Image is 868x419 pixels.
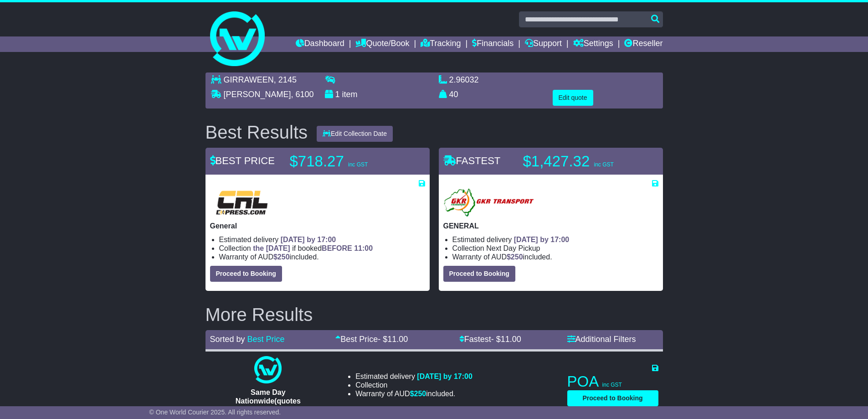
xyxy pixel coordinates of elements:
[210,266,282,282] button: Proceed to Booking
[348,161,368,168] span: inc GST
[247,335,285,344] a: Best Price
[452,235,658,244] li: Estimated delivery
[449,75,479,84] span: 2.96032
[514,236,570,243] span: [DATE] by 17:00
[443,155,501,166] span: FASTEST
[443,222,658,230] p: GENERAL
[210,335,245,344] span: Sorted by
[273,253,290,261] span: $
[219,244,425,253] li: Collection
[355,36,409,52] a: Quote/Book
[567,335,636,344] a: Additional Filters
[567,390,658,406] button: Proceed to Booking
[277,253,290,261] span: 250
[254,356,282,383] img: One World Courier: Same Day Nationwide(quotes take 0.5-1 hour)
[486,244,540,252] span: Next Day Pickup
[281,236,336,243] span: [DATE] by 17:00
[354,244,373,252] span: 11:00
[459,335,521,344] a: Fastest- $11.00
[335,90,340,99] span: 1
[421,36,461,52] a: Tracking
[472,36,514,52] a: Financials
[224,90,291,99] span: [PERSON_NAME]
[355,381,473,389] li: Collection
[290,152,404,171] p: $718.27
[417,372,473,380] span: [DATE] by 17:00
[449,90,458,99] span: 40
[378,335,408,344] span: - $
[410,390,426,398] span: $
[205,305,663,325] h2: More Results
[210,222,425,230] p: General
[624,36,663,52] a: Reseller
[452,253,658,261] li: Warranty of AUD included.
[443,266,515,282] button: Proceed to Booking
[253,244,290,252] span: the [DATE]
[355,389,473,398] li: Warranty of AUD included.
[291,90,314,99] span: , 6100
[387,335,408,344] span: 11.00
[342,90,358,99] span: item
[525,36,562,52] a: Support
[149,409,281,416] span: © One World Courier 2025. All rights reserved.
[210,155,275,166] span: BEST PRICE
[355,372,473,381] li: Estimated delivery
[452,244,658,253] li: Collection
[201,122,313,142] div: Best Results
[567,372,658,391] p: POA
[317,126,393,142] button: Edit Collection Date
[414,390,426,398] span: 250
[219,235,425,244] li: Estimated delivery
[573,36,613,52] a: Settings
[296,36,344,52] a: Dashboard
[224,75,274,84] span: GIRRAWEEN
[253,244,373,252] span: if booked
[274,75,297,84] span: , 2145
[236,388,301,414] span: Same Day Nationwide(quotes take 0.5-1 hour)
[602,382,622,388] span: inc GST
[501,335,521,344] span: 11.00
[219,253,425,261] li: Warranty of AUD included.
[511,253,523,261] span: 250
[507,253,523,261] span: $
[553,90,593,106] button: Edit quote
[491,335,521,344] span: - $
[523,152,637,171] p: $1,427.32
[322,244,352,252] span: BEFORE
[594,161,613,168] span: inc GST
[335,335,408,344] a: Best Price- $11.00
[210,188,274,217] img: CRL: General
[443,188,536,217] img: GKR: GENERAL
